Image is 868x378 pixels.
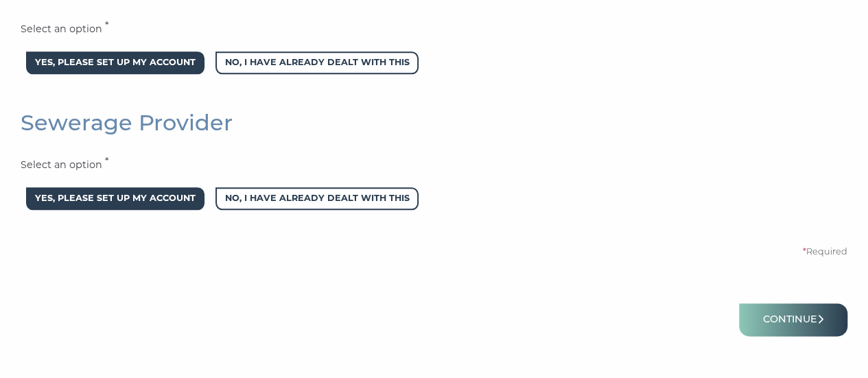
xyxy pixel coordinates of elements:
p: Required [21,245,847,259]
span: Yes, please set up my account [26,187,204,210]
button: Continue [739,303,847,335]
h4: Sewerage Provider [21,109,847,137]
span: No, I have already dealt with this [215,51,418,74]
span: Select an option [21,23,102,35]
span: Select an option [21,158,102,171]
span: No, I have already dealt with this [215,187,418,210]
span: Yes, please set up my account [26,51,204,74]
